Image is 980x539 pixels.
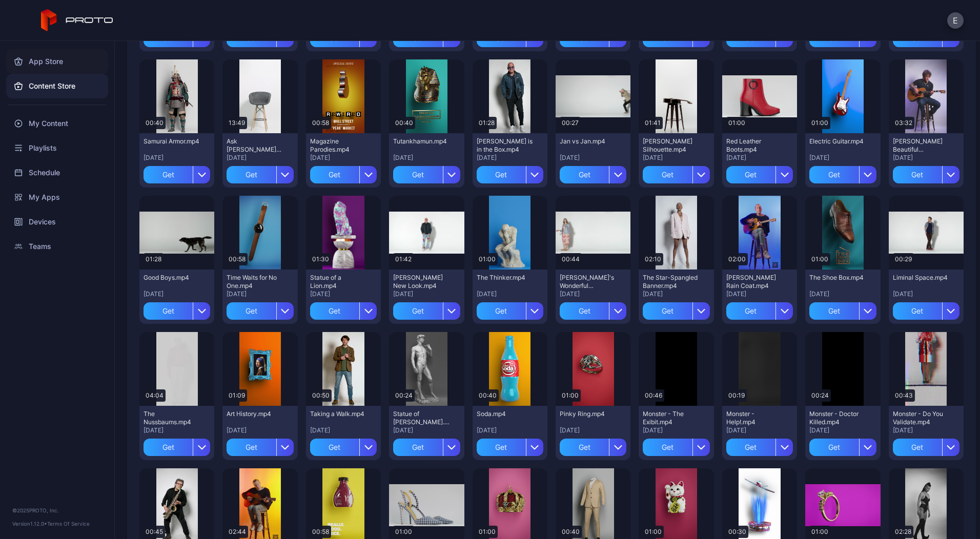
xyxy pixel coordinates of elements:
div: Get [310,166,359,183]
div: Meghan's Wonderful Wardrobe.mp4 [560,274,616,290]
div: [DATE] [144,290,210,298]
button: Get [893,166,959,183]
div: Get [477,302,526,320]
button: Get [809,302,876,320]
div: [DATE] [310,154,377,162]
button: Get [393,439,460,456]
div: [DATE] [809,290,876,298]
div: Get [893,439,942,456]
button: Get [809,439,876,456]
div: Samurai Armor.mp4 [144,137,200,146]
div: © 2025 PROTO, Inc. [12,506,102,514]
div: Taking a Walk.mp4 [310,410,366,418]
div: Monster - Doctor Killed.mp4 [809,410,866,426]
button: Get [643,166,709,183]
div: [DATE] [560,426,626,434]
div: Get [560,302,609,320]
button: Get [893,302,959,320]
div: Get [393,166,442,183]
button: Get [227,302,293,320]
div: Soda.mp4 [477,410,533,418]
div: [DATE] [393,290,460,298]
div: Pinky Ring.mp4 [560,410,616,418]
div: Good Boys.mp4 [144,274,200,282]
div: Tutankhamun.mp4 [393,137,450,146]
div: Howie Mandel's New Look.mp4 [393,274,450,290]
div: [DATE] [893,426,959,434]
div: Get [643,166,692,183]
div: [DATE] [643,290,709,298]
button: Get [477,166,543,183]
div: [DATE] [893,290,959,298]
button: Get [144,302,210,320]
div: [DATE] [477,154,543,162]
div: [DATE] [560,290,626,298]
button: Get [227,166,293,183]
div: Get [809,302,859,320]
div: Get [726,439,775,456]
div: Billy Morrison's Beautiful Disaster.mp4 [893,137,949,154]
button: Get [393,166,460,183]
a: Devices [6,210,108,234]
div: [DATE] [144,426,210,434]
div: The Nussbaums.mp4 [144,410,200,426]
a: Terms Of Service [47,521,90,527]
div: Get [144,439,193,456]
button: Get [477,302,543,320]
div: Get [227,166,276,183]
button: Get [560,302,626,320]
div: [DATE] [310,426,377,434]
div: Ask Tim Draper Anything.mp4 [227,137,283,154]
button: Get [144,166,210,183]
div: Jan vs Jan.mp4 [560,137,616,146]
button: E [947,12,964,29]
div: The Star-Spangled Banner.mp4 [643,274,699,290]
div: [DATE] [809,154,876,162]
div: [DATE] [144,154,210,162]
div: [DATE] [809,426,876,434]
div: Ryan Pollie's Rain Coat.mp4 [726,274,783,290]
div: Get [393,439,442,456]
div: [DATE] [893,154,959,162]
div: Get [893,302,942,320]
div: Liminal Space.mp4 [893,274,949,282]
a: Playlists [6,136,108,160]
div: Get [560,439,609,456]
div: [DATE] [726,426,793,434]
div: [DATE] [227,290,293,298]
button: Get [560,439,626,456]
div: [DATE] [726,290,793,298]
div: [DATE] [643,426,709,434]
div: [DATE] [726,154,793,162]
div: [DATE] [227,154,293,162]
div: My Apps [6,185,108,210]
div: Get [144,302,193,320]
div: Howie Mandel is in the Box.mp4 [477,137,533,154]
div: App Store [6,49,108,74]
div: Get [893,166,942,183]
button: Get [643,302,709,320]
div: [DATE] [477,290,543,298]
div: My Content [6,111,108,136]
button: Get [310,302,377,320]
button: Get [477,439,543,456]
div: Monster - Do You Validate.mp4 [893,410,949,426]
div: [DATE] [643,154,709,162]
button: Get [560,166,626,183]
div: Schedule [6,160,108,185]
div: Content Store [6,74,108,98]
button: Get [893,439,959,456]
div: Art History.mp4 [227,410,283,418]
span: Version 1.12.0 • [12,521,47,527]
div: Get [227,439,276,456]
div: Get [477,166,526,183]
div: [DATE] [310,290,377,298]
div: [DATE] [560,154,626,162]
div: Get [144,166,193,183]
div: Get [310,302,359,320]
div: [DATE] [393,154,460,162]
button: Get [227,439,293,456]
div: Time Waits for No One.mp4 [227,274,283,290]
